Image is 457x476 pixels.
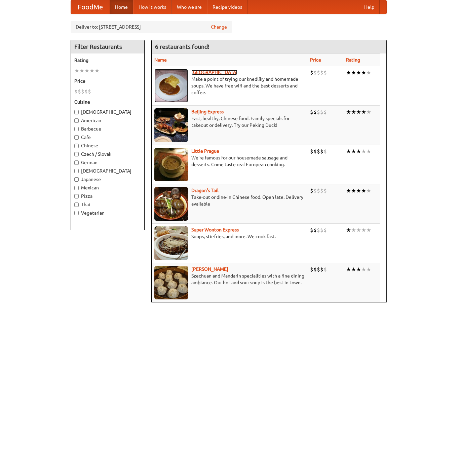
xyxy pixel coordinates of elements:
[74,210,141,216] label: Vegetarian
[310,57,321,63] a: Price
[320,69,323,76] li: $
[346,148,351,155] li: ★
[211,24,227,30] a: Change
[323,148,327,155] li: $
[81,88,84,95] li: $
[74,135,79,140] input: Cafe
[74,184,141,191] label: Mexican
[351,148,356,155] li: ★
[320,226,323,234] li: $
[317,108,320,116] li: $
[94,67,100,74] li: ★
[74,194,79,198] input: Pizza
[346,69,351,76] li: ★
[317,187,320,194] li: $
[323,226,327,234] li: $
[366,148,371,155] li: ★
[74,142,141,149] label: Chinese
[110,0,133,14] a: Home
[313,266,317,273] li: $
[191,109,224,114] a: Beijing Express
[154,233,305,240] p: Soups, stir-fries, and more. We cook fast.
[351,266,356,273] li: ★
[74,88,78,95] li: $
[154,108,188,142] img: beijing.jpg
[154,272,305,286] p: Szechuan and Mandarin specialities with a fine dining ambiance. Our hot and sour soup is the best...
[78,88,81,95] li: $
[71,21,232,33] div: Deliver to: [STREET_ADDRESS]
[320,108,323,116] li: $
[317,266,320,273] li: $
[356,187,361,194] li: ★
[84,88,88,95] li: $
[74,186,79,190] input: Mexican
[313,148,317,155] li: $
[313,187,317,194] li: $
[74,109,141,115] label: [DEMOGRAPHIC_DATA]
[74,177,79,182] input: Japanese
[191,188,219,193] b: Dragon's Tail
[317,69,320,76] li: $
[74,160,79,165] input: German
[356,108,361,116] li: ★
[310,226,313,234] li: $
[74,144,79,148] input: Chinese
[74,201,141,208] label: Thai
[351,226,356,234] li: ★
[346,108,351,116] li: ★
[74,159,141,166] label: German
[366,226,371,234] li: ★
[356,69,361,76] li: ★
[346,187,351,194] li: ★
[310,69,313,76] li: $
[74,125,141,132] label: Barbecue
[74,152,79,156] input: Czech / Slovak
[79,67,84,74] li: ★
[191,70,237,75] a: [GEOGRAPHIC_DATA]
[74,78,141,84] h5: Price
[74,168,141,174] label: [DEMOGRAPHIC_DATA]
[207,0,247,14] a: Recipe videos
[191,148,219,154] a: Little Prague
[74,134,141,141] label: Cafe
[313,69,317,76] li: $
[323,108,327,116] li: $
[74,151,141,157] label: Czech / Slovak
[74,203,79,207] input: Thai
[74,169,79,173] input: [DEMOGRAPHIC_DATA]
[310,108,313,116] li: $
[356,148,361,155] li: ★
[74,211,79,215] input: Vegetarian
[154,69,188,103] img: czechpoint.jpg
[366,69,371,76] li: ★
[155,43,210,50] ng-pluralize: 6 restaurants found!
[154,266,188,299] img: shandong.jpg
[74,176,141,183] label: Japanese
[74,193,141,199] label: Pizza
[88,88,91,95] li: $
[351,108,356,116] li: ★
[74,118,79,123] input: American
[361,108,366,116] li: ★
[154,76,305,96] p: Make a point of trying our knedlíky and homemade soups. We have free wifi and the best desserts a...
[191,266,228,272] b: [PERSON_NAME]
[154,115,305,129] p: Fast, healthy, Chinese food. Family specials for takeout or delivery. Try our Peking Duck!
[310,187,313,194] li: $
[323,187,327,194] li: $
[313,108,317,116] li: $
[172,0,207,14] a: Who we are
[74,127,79,131] input: Barbecue
[359,0,380,14] a: Help
[320,187,323,194] li: $
[74,110,79,114] input: [DEMOGRAPHIC_DATA]
[74,57,141,64] h5: Rating
[154,154,305,168] p: We're famous for our housemade sausage and desserts. Come taste real European cooking.
[323,69,327,76] li: $
[74,99,141,105] h5: Cuisine
[346,226,351,234] li: ★
[361,148,366,155] li: ★
[351,69,356,76] li: ★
